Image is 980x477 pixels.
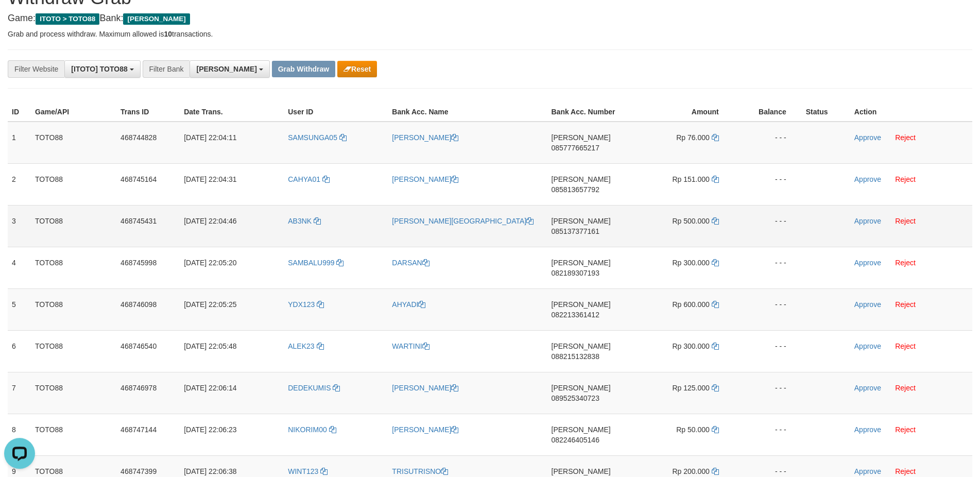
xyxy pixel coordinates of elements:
span: 468747144 [121,425,157,434]
td: - - - [734,247,802,288]
span: Rp 151.000 [672,175,709,183]
span: [DATE] 22:05:48 [184,342,236,350]
span: 468746978 [121,384,157,392]
a: Copy 151000 to clipboard [712,175,719,183]
span: SAMSUNGA05 [288,133,337,142]
span: [PERSON_NAME] [552,175,611,183]
td: TOTO88 [31,163,116,205]
a: Approve [854,425,881,434]
td: - - - [734,163,802,205]
a: Approve [854,300,881,309]
td: TOTO88 [31,247,116,288]
span: [DATE] 22:06:23 [184,425,236,434]
a: Copy 76000 to clipboard [712,133,719,142]
span: [PERSON_NAME] [552,467,611,475]
a: Copy 125000 to clipboard [712,384,719,392]
span: [DATE] 22:04:11 [184,133,236,142]
span: [PERSON_NAME] [552,300,611,309]
span: Rp 125.000 [672,384,709,392]
span: Copy 082213361412 to clipboard [552,311,599,319]
span: Copy 088215132838 to clipboard [552,352,599,361]
td: - - - [734,205,802,247]
span: 468746098 [121,300,157,309]
td: - - - [734,414,802,455]
span: Rp 300.000 [672,342,709,350]
a: ALEK23 [288,342,323,350]
a: SAMSUNGA05 [288,133,347,142]
span: 468747399 [121,467,157,475]
th: Bank Acc. Number [547,103,633,122]
td: 5 [8,288,31,330]
a: Approve [854,133,881,142]
a: DEDEKUMIS [288,384,340,392]
a: [PERSON_NAME][GEOGRAPHIC_DATA] [392,217,534,225]
a: DARSAN [392,259,429,267]
td: 3 [8,205,31,247]
button: [ITOTO] TOTO88 [64,60,140,78]
td: 6 [8,330,31,372]
a: Approve [854,259,881,267]
span: WINT123 [288,467,318,475]
a: CAHYA01 [288,175,330,183]
a: [PERSON_NAME] [392,384,458,392]
a: Approve [854,467,881,475]
th: Date Trans. [180,103,284,122]
a: Reject [895,300,916,309]
a: YDX123 [288,300,324,309]
span: Copy 085137377161 to clipboard [552,227,599,235]
div: Filter Website [8,60,64,78]
td: 2 [8,163,31,205]
span: DEDEKUMIS [288,384,331,392]
td: TOTO88 [31,205,116,247]
td: TOTO88 [31,372,116,414]
span: Copy 089525340723 to clipboard [552,394,599,402]
a: [PERSON_NAME] [392,175,458,183]
th: Balance [734,103,802,122]
span: Rp 500.000 [672,217,709,225]
span: YDX123 [288,300,315,309]
td: - - - [734,330,802,372]
strong: 10 [164,30,172,38]
span: Copy 082246405146 to clipboard [552,436,599,444]
a: Reject [895,425,916,434]
a: WARTINI [392,342,429,350]
span: ITOTO > TOTO88 [36,13,99,25]
span: 468745998 [121,259,157,267]
span: [ITOTO] TOTO88 [71,65,127,73]
th: Bank Acc. Name [388,103,547,122]
a: SAMBALU999 [288,259,343,267]
span: 468745431 [121,217,157,225]
a: [PERSON_NAME] [392,133,458,142]
span: [PERSON_NAME] [552,217,611,225]
th: Action [850,103,972,122]
td: - - - [734,122,802,164]
a: Approve [854,175,881,183]
td: TOTO88 [31,122,116,164]
span: [PERSON_NAME] [196,65,256,73]
button: Grab Withdraw [272,61,335,77]
a: Approve [854,384,881,392]
td: 1 [8,122,31,164]
td: 7 [8,372,31,414]
td: TOTO88 [31,288,116,330]
td: - - - [734,372,802,414]
td: 8 [8,414,31,455]
span: Rp 50.000 [676,425,710,434]
a: Copy 300000 to clipboard [712,259,719,267]
div: Filter Bank [143,60,190,78]
span: [DATE] 22:04:31 [184,175,236,183]
span: [PERSON_NAME] [552,133,611,142]
span: AB3NK [288,217,312,225]
span: 468745164 [121,175,157,183]
td: TOTO88 [31,414,116,455]
a: Copy 600000 to clipboard [712,300,719,309]
span: [PERSON_NAME] [552,384,611,392]
a: TRISUTRISNO [392,467,448,475]
span: Copy 082189307193 to clipboard [552,269,599,277]
td: - - - [734,288,802,330]
a: AHYADI [392,300,425,309]
th: Status [802,103,850,122]
span: [DATE] 22:04:46 [184,217,236,225]
a: Reject [895,259,916,267]
th: ID [8,103,31,122]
